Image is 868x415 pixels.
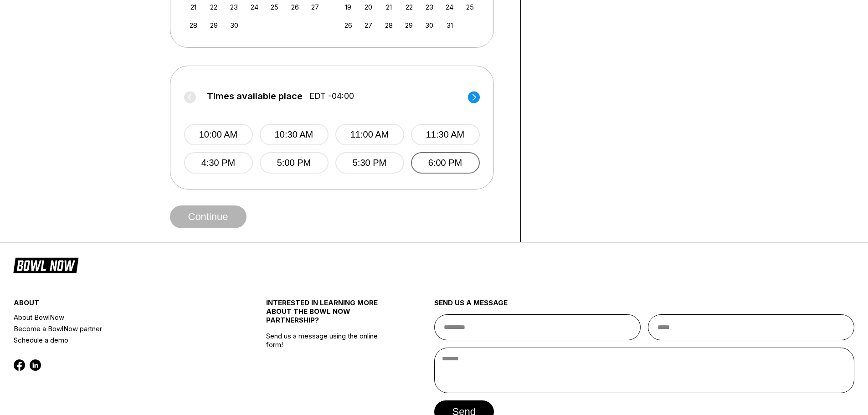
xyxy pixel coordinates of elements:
[184,124,253,145] button: 10:00 AM
[403,19,415,31] div: Choose Wednesday, October 29th, 2025
[383,19,395,31] div: Choose Tuesday, October 28th, 2025
[362,19,375,31] div: Choose Monday, October 27th, 2025
[443,19,456,31] div: Choose Friday, October 31st, 2025
[423,1,436,13] div: Choose Thursday, October 23rd, 2025
[423,19,436,31] div: Choose Thursday, October 30th, 2025
[443,1,456,13] div: Choose Friday, October 24th, 2025
[411,152,480,174] button: 6:00 PM
[309,91,354,101] span: EDT -04:00
[187,19,200,31] div: Choose Sunday, September 28th, 2025
[260,124,329,145] button: 10:30 AM
[228,19,240,31] div: Choose Tuesday, September 30th, 2025
[14,334,224,346] a: Schedule a demo
[362,1,375,13] div: Choose Monday, October 20th, 2025
[342,1,354,13] div: Choose Sunday, October 19th, 2025
[207,91,303,101] span: Times available place
[228,1,240,13] div: Choose Tuesday, September 23rd, 2025
[14,312,224,323] a: About BowlNow
[383,1,395,13] div: Choose Tuesday, October 21st, 2025
[309,1,321,13] div: Choose Saturday, September 27th, 2025
[266,298,392,332] div: INTERESTED IN LEARNING MORE ABOUT THE BOWL NOW PARTNERSHIP?
[342,19,354,31] div: Choose Sunday, October 26th, 2025
[335,152,404,174] button: 5:30 PM
[434,298,855,314] div: send us a message
[14,323,224,334] a: Become a BowlNow partner
[403,1,415,13] div: Choose Wednesday, October 22nd, 2025
[184,152,253,174] button: 4:30 PM
[208,19,220,31] div: Choose Monday, September 29th, 2025
[208,1,220,13] div: Choose Monday, September 22nd, 2025
[335,124,404,145] button: 11:00 AM
[289,1,301,13] div: Choose Friday, September 26th, 2025
[14,298,224,312] div: about
[464,1,476,13] div: Choose Saturday, October 25th, 2025
[187,1,200,13] div: Choose Sunday, September 21st, 2025
[268,1,281,13] div: Choose Thursday, September 25th, 2025
[411,124,480,145] button: 11:30 AM
[248,1,261,13] div: Choose Wednesday, September 24th, 2025
[260,152,329,174] button: 5:00 PM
